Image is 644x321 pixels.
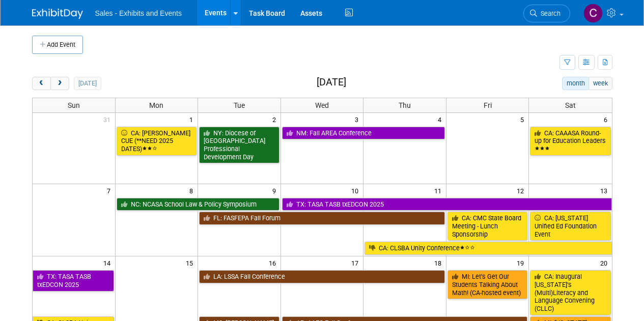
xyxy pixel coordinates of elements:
span: 17 [350,256,363,269]
span: 7 [106,184,115,197]
a: MI: Let’s Get Our Students Talking About Math! (CA-hosted event) [447,270,528,299]
span: 6 [603,113,612,126]
button: [DATE] [74,77,101,90]
span: 2 [271,113,281,126]
a: CA: CMC State Board Meeting - Lunch Sponsorship [447,212,528,241]
span: Sun [68,101,80,109]
span: 11 [433,184,446,197]
a: LA: LSSA Fall Conference [199,270,445,283]
span: 13 [599,184,612,197]
span: 16 [268,256,281,269]
span: 31 [102,113,115,126]
button: next [50,77,69,90]
span: 10 [350,184,363,197]
a: NM: Fall AREA Conference [282,127,445,140]
button: Add Event [32,36,83,54]
span: 18 [433,256,446,269]
a: NY: Diocese of [GEOGRAPHIC_DATA] Professional Development Day [199,127,279,164]
a: CA: CAAASA Round-up for Education Leaders [530,127,610,156]
span: 14 [102,256,115,269]
button: prev [32,77,51,90]
button: week [589,77,612,90]
span: 12 [516,184,528,197]
span: 5 [519,113,528,126]
span: 1 [188,113,198,126]
span: 15 [185,256,198,269]
h2: [DATE] [317,77,346,88]
span: 3 [354,113,363,126]
span: 8 [188,184,198,197]
span: Search [537,10,561,17]
span: Wed [315,101,329,109]
a: CA: CLSBA Unity Conference [365,242,611,255]
a: CA: [PERSON_NAME] CUE (**NEED 2025 DATES) [117,127,197,156]
span: 9 [271,184,281,197]
img: Christine Lurz [583,4,603,23]
button: month [562,77,589,90]
a: FL: FASFEPA Fall Forum [199,212,445,225]
img: ExhibitDay [32,9,83,19]
span: Mon [149,101,163,109]
span: 19 [516,256,528,269]
span: Thu [399,101,411,109]
span: 20 [599,256,612,269]
span: Sat [565,101,576,109]
span: Fri [484,101,492,109]
span: 4 [437,113,446,126]
a: NC: NCASA School Law & Policy Symposium [117,198,279,211]
a: Search [523,5,570,22]
span: Sales - Exhibits and Events [95,9,182,17]
a: TX: TASA TASB txEDCON 2025 [33,270,114,291]
a: CA: [US_STATE] Unified Ed Foundation Event [530,212,610,241]
a: CA: Inaugural [US_STATE]’s (Multi)Literacy and Language Convening (CLLC) [530,270,610,315]
span: Tue [234,101,245,109]
a: TX: TASA TASB txEDCON 2025 [282,198,612,211]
